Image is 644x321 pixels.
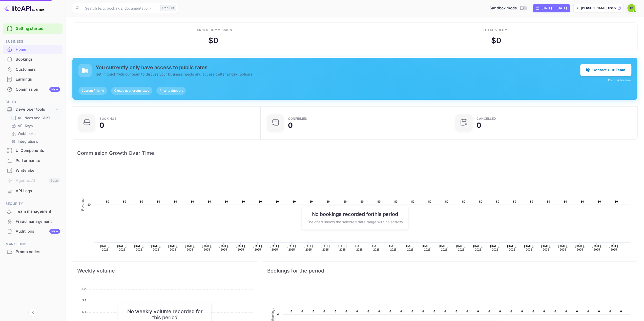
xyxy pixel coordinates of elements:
[476,117,496,120] div: CANCELLED
[510,310,512,313] text: 0
[287,244,297,251] text: [DATE], 2025
[3,186,63,196] div: API Logs
[3,75,63,84] a: Earnings
[542,6,567,10] div: [DATE] — [DATE]
[326,200,330,203] text: $0
[16,87,60,92] div: Commission
[123,200,126,203] text: $0
[3,217,63,227] div: Fraud management
[18,131,35,136] p: Webhooks
[530,200,533,203] text: $0
[496,200,499,203] text: $0
[270,244,280,251] text: [DATE], 2025
[277,313,279,316] text: 0
[389,310,391,313] text: 0
[3,217,63,226] a: Fraud management
[3,207,63,216] a: Team management
[598,310,600,313] text: 0
[487,5,529,11] div: Switch to Production mode
[521,310,523,313] text: 0
[479,200,482,203] text: $0
[3,156,63,166] div: Performance
[351,257,364,260] text: Revenue
[476,122,481,129] div: 0
[3,241,63,247] span: Marketing
[355,244,364,251] text: [DATE], 2025
[532,310,534,313] text: 0
[11,123,58,128] a: API Keys
[367,310,369,313] text: 0
[82,299,86,302] tspan: $ 1
[378,310,380,313] text: 0
[140,200,143,203] text: $0
[456,244,466,251] text: [DATE], 2025
[96,64,580,70] h5: You currently only have access to public rates
[236,244,246,251] text: [DATE], 2025
[371,244,381,251] text: [DATE], 2025
[219,244,229,251] text: [DATE], 2025
[134,244,144,251] text: [DATE], 2025
[3,99,63,105] span: Build
[3,65,63,75] div: Customers
[321,244,330,251] text: [DATE], 2025
[16,148,60,154] div: UI Components
[377,200,381,203] text: $0
[49,229,60,234] div: New
[513,200,516,203] text: $0
[11,115,58,120] a: API docs and SDKs
[394,200,398,203] text: $0
[3,75,63,84] div: Earnings
[77,149,633,157] span: Commission Growth Over Time
[18,139,38,144] p: Integrations
[253,244,263,251] text: [DATE], 2025
[9,114,60,121] div: API docs and SDKs
[3,55,63,64] a: Bookings
[581,200,584,203] text: $0
[259,200,262,203] text: $0
[345,310,347,313] text: 0
[16,229,60,234] div: Audit logs
[4,4,45,12] img: LiteAPI logo
[499,310,501,313] text: 0
[16,188,60,194] div: API Logs
[428,200,431,203] text: $0
[592,244,602,251] text: [DATE], 2025
[477,310,479,313] text: 0
[18,115,51,120] p: API docs and SDKs
[168,244,178,251] text: [DATE], 2025
[323,310,325,313] text: 0
[490,244,500,251] text: [DATE], 2025
[547,200,550,203] text: $0
[466,310,468,313] text: 0
[82,310,86,314] tspan: $ 1
[3,23,63,34] div: Getting started
[111,88,152,93] span: Closed user group rates
[191,200,194,203] text: $0
[608,78,631,83] button: Dismiss for now
[151,244,161,251] text: [DATE], 2025
[309,200,313,203] text: $0
[156,88,186,93] span: Priority Support
[541,244,551,251] text: [DATE], 2025
[433,310,435,313] text: 0
[81,287,86,290] tspan: $ 2
[16,209,60,214] div: Team management
[96,71,580,77] p: Get in touch with our team to discuss your business needs and access better pricing options
[9,122,60,129] div: API Keys
[3,227,63,236] a: Audit logsNew
[483,28,510,32] div: Total volume
[360,200,364,203] text: $0
[99,117,116,120] div: Bookings
[174,200,177,203] text: $0
[267,267,633,275] span: Bookings for the period
[462,200,465,203] text: $0
[524,244,534,251] text: [DATE], 2025
[9,138,60,145] div: Integrations
[3,227,63,236] div: Audit logsNew
[106,200,109,203] text: $0
[473,244,483,251] text: [DATE], 2025
[335,310,336,313] text: 0
[208,200,211,203] text: $0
